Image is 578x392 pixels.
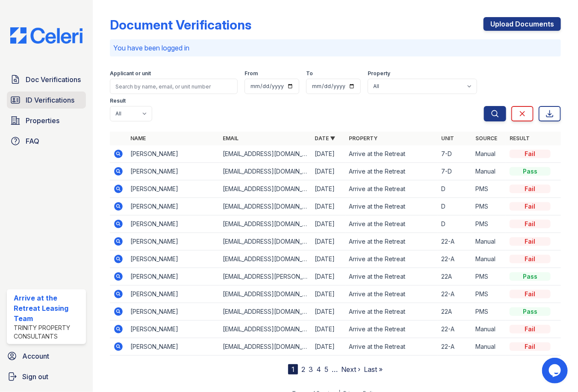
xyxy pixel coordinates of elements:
[7,71,86,88] a: Doc Verifications
[7,91,86,109] a: ID Verifications
[110,97,126,104] label: Result
[346,145,438,163] td: Arrive at the Retreat
[438,215,472,233] td: D
[472,321,506,338] td: Manual
[472,286,506,303] td: PMS
[472,215,506,233] td: PMS
[368,70,390,77] label: Property
[438,303,472,321] td: 22A
[219,251,312,268] td: [EMAIL_ADDRESS][DOMAIN_NAME]
[510,307,551,316] div: Pass
[438,268,472,286] td: 22A
[346,233,438,251] td: Arrive at the Retreat
[438,338,472,356] td: 22-A
[346,286,438,303] td: Arrive at the Retreat
[22,371,48,382] span: Sign out
[127,268,219,286] td: [PERSON_NAME]
[510,220,551,228] div: Fail
[312,268,346,286] td: [DATE]
[26,115,59,126] span: Properties
[14,324,83,341] div: Trinity Property Consultants
[22,351,49,361] span: Account
[219,180,312,198] td: [EMAIL_ADDRESS][DOMAIN_NAME]
[219,163,312,180] td: [EMAIL_ADDRESS][DOMAIN_NAME]
[472,338,506,356] td: Manual
[26,136,39,146] span: FAQ
[346,268,438,286] td: Arrive at the Retreat
[510,135,530,141] a: Result
[3,348,89,365] a: Account
[127,215,219,233] td: [PERSON_NAME]
[127,180,219,198] td: [PERSON_NAME]
[312,251,346,268] td: [DATE]
[26,74,81,85] span: Doc Verifications
[3,27,89,44] img: CE_Logo_Blue-a8612792a0a2168367f1c8372b55b34899dd931a85d93a1a3d3e32e68fde9ad4.png
[510,185,551,193] div: Fail
[315,135,336,141] a: Date ▼
[113,43,557,53] p: You have been logged in
[510,167,551,176] div: Pass
[219,233,312,251] td: [EMAIL_ADDRESS][DOMAIN_NAME]
[542,358,569,383] iframe: chat widget
[110,79,238,94] input: Search by name, email, or unit number
[127,321,219,338] td: [PERSON_NAME]
[288,364,298,374] div: 1
[219,268,312,286] td: [EMAIL_ADDRESS][PERSON_NAME][DOMAIN_NAME]
[312,321,346,338] td: [DATE]
[346,303,438,321] td: Arrive at the Retreat
[472,163,506,180] td: Manual
[301,365,305,374] a: 2
[312,198,346,215] td: [DATE]
[127,145,219,163] td: [PERSON_NAME]
[510,342,551,351] div: Fail
[438,286,472,303] td: 22-A
[346,338,438,356] td: Arrive at the Retreat
[312,215,346,233] td: [DATE]
[219,338,312,356] td: [EMAIL_ADDRESS][DOMAIN_NAME]
[127,286,219,303] td: [PERSON_NAME]
[475,135,497,141] a: Source
[223,135,239,141] a: Email
[312,180,346,198] td: [DATE]
[472,303,506,321] td: PMS
[438,233,472,251] td: 22-A
[510,202,551,211] div: Fail
[510,325,551,333] div: Fail
[312,233,346,251] td: [DATE]
[312,338,346,356] td: [DATE]
[349,135,378,141] a: Property
[346,251,438,268] td: Arrive at the Retreat
[438,163,472,180] td: 7-D
[510,255,551,263] div: Fail
[219,286,312,303] td: [EMAIL_ADDRESS][DOMAIN_NAME]
[324,365,328,374] a: 5
[127,233,219,251] td: [PERSON_NAME]
[3,368,89,385] button: Sign out
[346,198,438,215] td: Arrive at the Retreat
[110,17,251,32] div: Document Verifications
[472,268,506,286] td: PMS
[7,133,86,150] a: FAQ
[472,180,506,198] td: PMS
[510,272,551,281] div: Pass
[127,338,219,356] td: [PERSON_NAME]
[219,198,312,215] td: [EMAIL_ADDRESS][DOMAIN_NAME]
[110,70,151,77] label: Applicant or unit
[472,233,506,251] td: Manual
[219,215,312,233] td: [EMAIL_ADDRESS][DOMAIN_NAME]
[472,198,506,215] td: PMS
[472,145,506,163] td: Manual
[312,163,346,180] td: [DATE]
[245,70,258,77] label: From
[346,163,438,180] td: Arrive at the Retreat
[364,365,383,374] a: Last »
[127,198,219,215] td: [PERSON_NAME]
[346,215,438,233] td: Arrive at the Retreat
[316,365,321,374] a: 4
[312,286,346,303] td: [DATE]
[332,364,338,374] span: …
[309,365,313,374] a: 3
[438,251,472,268] td: 22-A
[127,163,219,180] td: [PERSON_NAME]
[346,180,438,198] td: Arrive at the Retreat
